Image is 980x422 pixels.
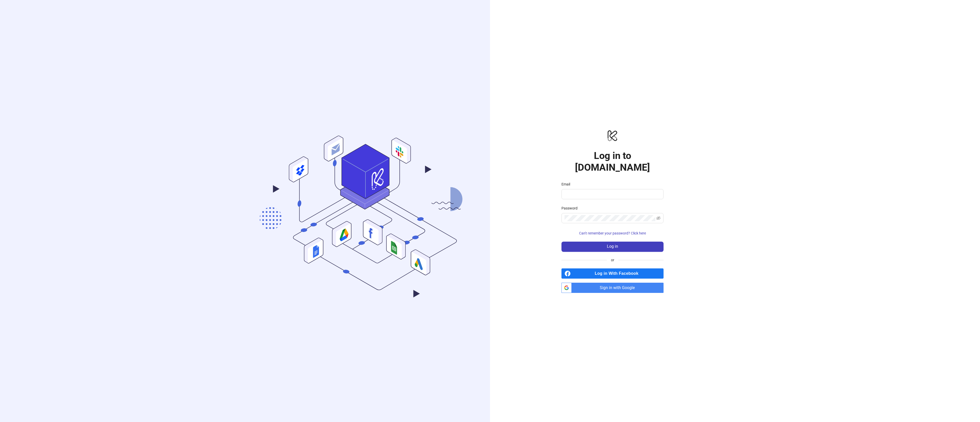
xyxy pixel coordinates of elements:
[607,257,618,263] span: or
[561,283,664,293] a: Sign in with Google
[561,231,664,235] a: Can't remember your password? Click here
[561,205,581,211] label: Password
[656,216,660,220] span: eye-invisible
[561,242,664,252] button: Log in
[565,191,659,197] input: Email
[561,181,573,187] label: Email
[561,229,664,238] button: Can't remember your password? Click here
[573,268,664,279] span: Log in With Facebook
[607,244,618,249] span: Log in
[579,231,646,235] span: Can't remember your password? Click here
[574,283,664,293] span: Sign in with Google
[561,150,664,173] h1: Log in to [DOMAIN_NAME]
[565,215,655,221] input: Password
[561,268,664,279] a: Log in With Facebook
